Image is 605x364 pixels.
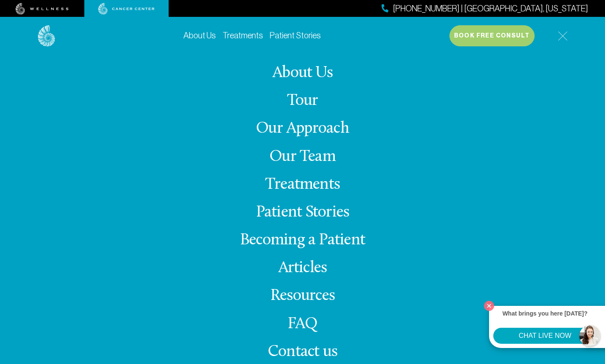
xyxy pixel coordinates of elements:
[493,328,597,344] button: CHAT LIVE NOW
[38,25,55,47] img: logo
[270,288,335,304] a: Resources
[265,177,340,193] a: Treatments
[16,3,69,15] img: wellness
[268,344,337,360] span: Contact us
[270,31,321,40] a: Patient Stories
[449,25,535,46] button: Book Free Consult
[382,3,588,15] a: [PHONE_NUMBER] | [GEOGRAPHIC_DATA], [US_STATE]
[223,31,263,40] a: Treatments
[256,204,350,221] a: Patient Stories
[278,260,327,276] a: Articles
[482,299,496,313] button: Close
[503,310,588,317] strong: What brings you here [DATE]?
[272,65,333,81] a: About Us
[393,3,588,15] span: [PHONE_NUMBER] | [GEOGRAPHIC_DATA], [US_STATE]
[98,3,155,15] img: cancer center
[256,120,349,137] a: Our Approach
[183,31,216,40] a: About Us
[558,31,567,41] img: icon-hamburger
[287,93,318,109] a: Tour
[240,232,365,249] a: Becoming a Patient
[269,149,336,165] a: Our Team
[288,316,318,332] a: FAQ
